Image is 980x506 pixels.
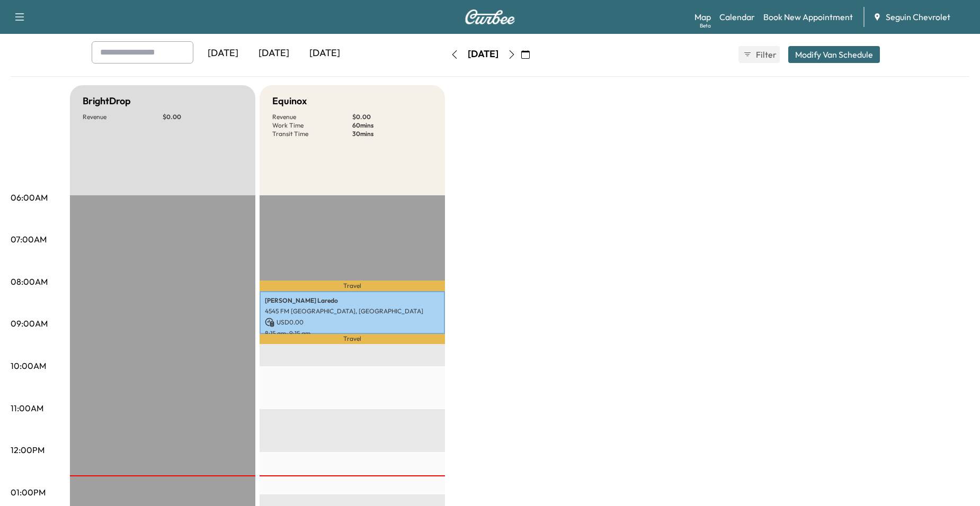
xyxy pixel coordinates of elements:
p: $ 0.00 [163,113,243,121]
button: Modify Van Schedule [788,46,880,63]
p: $ 0.00 [352,113,432,121]
p: Travel [260,281,445,291]
p: 8:15 am - 9:15 am [265,329,440,338]
img: Curbee Logo [465,10,515,24]
div: Beta [700,22,711,30]
div: [DATE] [468,48,498,61]
div: [DATE] [198,41,248,66]
button: Filter [738,46,780,63]
span: Seguin Chevrolet [886,11,950,23]
p: 60 mins [352,121,432,130]
h5: Equinox [272,94,307,109]
p: Revenue [272,113,352,121]
p: 01:00PM [11,486,46,499]
p: 09:00AM [11,317,48,330]
p: 12:00PM [11,444,44,456]
p: 4545 FM [GEOGRAPHIC_DATA], [GEOGRAPHIC_DATA] [265,307,440,315]
div: [DATE] [299,41,350,66]
p: 07:00AM [11,233,47,246]
p: USD 0.00 [265,318,440,327]
p: 06:00AM [11,191,48,204]
a: Book New Appointment [763,11,853,23]
p: Revenue [83,113,163,121]
div: [DATE] [248,41,299,66]
p: Transit Time [272,130,352,138]
h5: BrightDrop [83,94,131,109]
p: Travel [260,334,445,344]
a: MapBeta [694,11,711,23]
p: 08:00AM [11,275,48,288]
p: 11:00AM [11,402,43,414]
p: [PERSON_NAME] Laredo [265,296,440,305]
p: Work Time [272,121,352,130]
p: 30 mins [352,130,432,138]
span: Filter [756,48,775,61]
p: 10:00AM [11,359,46,372]
a: Calendar [719,11,755,23]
